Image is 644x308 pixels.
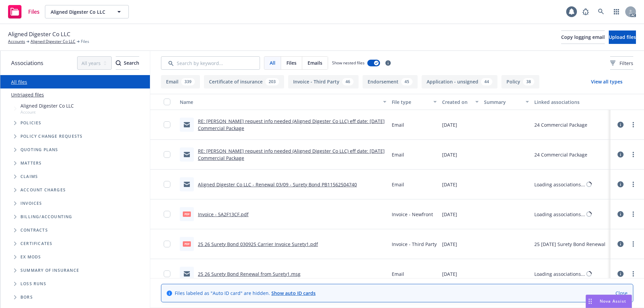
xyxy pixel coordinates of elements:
[286,59,297,66] span: Files
[392,121,404,128] span: Email
[20,282,46,286] span: Loss Runs
[579,5,592,18] a: Report a Bug
[501,75,539,88] button: Policy
[442,181,457,188] span: [DATE]
[629,121,637,129] a: more
[600,298,626,304] span: Nova Assist
[534,211,585,218] div: Loading associations...
[51,8,109,15] span: Aligned Digester Co LLC
[204,75,284,88] button: Certificate of insurance
[271,290,316,296] a: Show auto ID cards
[534,181,585,188] div: Loading associations...
[442,241,457,248] span: [DATE]
[20,228,48,232] span: Contracts
[164,181,170,188] input: Toggle Row Selected
[442,121,457,128] span: [DATE]
[161,56,260,70] input: Search by keyword...
[534,121,587,128] div: 24 Commercial Package
[177,94,389,110] button: Name
[5,2,42,21] a: Files
[422,75,497,88] button: Application - unsigned
[183,241,191,246] span: pdf
[586,295,632,308] button: Nova Assist
[629,210,637,218] a: more
[586,295,594,308] div: Drag to move
[481,78,492,85] div: 44
[609,34,636,40] span: Upload files
[198,181,357,188] a: Aligned Digester Co LLC - Renewal 03/09 - Surety Bond PB11562504740
[11,79,27,85] a: All files
[0,210,150,304] div: Folder Tree Example
[8,30,70,39] span: Aligned Digester Co LLC
[534,270,585,278] div: Loading associations...
[615,290,628,297] a: Close
[392,99,429,106] div: File type
[8,39,25,45] a: Accounts
[45,5,129,18] button: Aligned Digester Co LLC
[439,94,481,110] button: Created on
[629,240,637,248] a: more
[442,270,457,278] span: [DATE]
[183,211,191,217] span: pdf
[181,78,195,85] div: 339
[20,161,42,165] span: Matters
[442,99,471,106] div: Created on
[20,215,72,219] span: Billing/Accounting
[392,211,433,218] span: Invoice - Newfront
[610,60,633,67] span: Filters
[164,151,170,158] input: Toggle Row Selected
[28,9,40,14] span: Files
[363,75,418,88] button: Endorsement
[20,102,74,109] span: Aligned Digester Co LLC
[175,290,316,297] span: Files labeled as "Auto ID card" are hidden.
[20,268,79,272] span: Summary of insurance
[580,75,633,88] button: View all types
[610,5,623,18] a: Switch app
[20,295,33,299] span: BORs
[164,270,170,277] input: Toggle Row Selected
[20,242,52,246] span: Certificates
[20,148,58,152] span: Quoting plans
[629,150,637,159] a: more
[20,255,41,259] span: Ex Mods
[116,57,139,69] div: Search
[198,241,318,247] a: 25 26 Surety Bond 030925 Carrier Invoice Surety1.pdf
[20,134,83,138] span: Policy change requests
[620,60,633,67] span: Filters
[0,101,150,210] div: Tree Example
[11,91,44,98] a: Untriaged files
[81,39,89,45] span: Files
[609,30,636,44] button: Upload files
[11,59,43,67] span: Associations
[401,78,413,85] div: 45
[484,99,522,106] div: Summary
[20,109,74,115] span: Account
[288,75,359,88] button: Invoice - Third Party
[270,59,275,66] span: All
[308,59,322,66] span: Emails
[332,60,365,66] span: Show nested files
[342,78,354,85] div: 46
[198,271,301,277] a: 25 26 Surety Bond Renewal from Surety1.msg
[389,94,439,110] button: File type
[594,5,608,18] a: Search
[198,118,385,131] a: RE: [PERSON_NAME] request info needed (Aligned Digester Co LLC) eff date: [DATE] Commercial Package
[164,211,170,218] input: Toggle Row Selected
[534,99,608,106] div: Linked associations
[164,99,170,105] input: Select all
[392,241,437,248] span: Invoice - Third Party
[116,60,121,66] svg: Search
[180,99,379,106] div: Name
[481,94,532,110] button: Summary
[534,241,605,248] div: 25 [DATE] Surety Bond Renewal
[442,151,457,158] span: [DATE]
[523,78,534,85] div: 38
[629,180,637,188] a: more
[198,148,385,161] a: RE: [PERSON_NAME] request info needed (Aligned Digester Co LLC) eff date: [DATE] Commercial Package
[20,201,42,205] span: Invoices
[164,121,170,128] input: Toggle Row Selected
[31,39,75,45] a: Aligned Digester Co LLC
[532,94,610,110] button: Linked associations
[442,211,457,218] span: [DATE]
[20,175,38,179] span: Claims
